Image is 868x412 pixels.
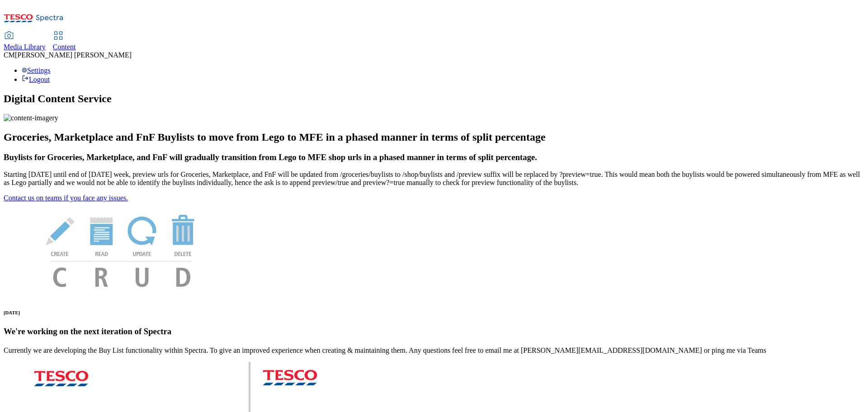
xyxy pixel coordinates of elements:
a: Media Library [4,32,46,51]
img: content-imagery [4,114,58,122]
a: Settings [22,66,51,74]
h1: Digital Content Service [4,93,864,105]
h3: Buylists for Groceries, Marketplace, and FnF will gradually transition from Lego to MFE shop urls... [4,152,864,162]
span: [PERSON_NAME] [PERSON_NAME] [15,51,132,59]
h2: Groceries, Marketplace and FnF Buylists to move from Lego to MFE in a phased manner in terms of s... [4,131,864,143]
p: Starting [DATE] until end of [DATE] week, preview urls for Groceries, Marketplace, and FnF will b... [4,170,864,187]
img: News Image [4,202,239,297]
p: Currently we are developing the Buy List functionality within Spectra. To give an improved experi... [4,346,864,355]
h3: We're working on the next iteration of Spectra [4,327,864,336]
h6: [DATE] [4,310,864,315]
a: Logout [22,76,50,83]
span: Media Library [4,43,46,51]
span: CM [4,51,15,59]
span: Content [53,43,76,51]
a: Content [53,32,76,51]
a: Contact us on teams if you face any issues. [4,194,128,202]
